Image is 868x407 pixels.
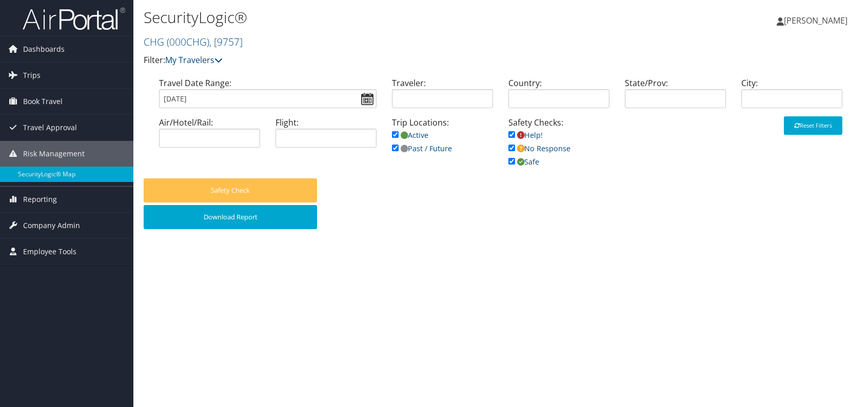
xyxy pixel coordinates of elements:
span: Book Travel [23,89,63,114]
span: ( 000CHG ) [167,35,209,49]
div: Flight: [268,116,384,156]
a: Safe [508,157,539,167]
span: Dashboards [23,36,65,62]
img: airportal-logo.png [23,7,125,31]
h1: SecurityLogic® [144,7,620,28]
span: Reporting [23,187,57,212]
span: Travel Approval [23,115,77,140]
a: My Travelers [165,54,223,66]
a: No Response [508,144,570,153]
div: Travel Date Range: [151,77,384,116]
a: CHG [144,35,243,49]
div: Traveler: [384,77,501,116]
p: Filter: [144,54,620,67]
a: Help! [508,130,543,140]
div: Country: [501,77,617,116]
span: Company Admin [23,213,80,238]
div: Trip Locations: [384,116,501,165]
a: Past / Future [392,144,452,153]
button: Safety Check [144,178,317,202]
div: City: [734,77,850,116]
button: Reset Filters [784,116,842,135]
a: Active [392,130,428,140]
span: [PERSON_NAME] [784,15,847,26]
span: Employee Tools [23,239,76,264]
span: Risk Management [23,141,85,167]
div: Safety Checks: [501,116,617,178]
div: State/Prov: [617,77,734,116]
a: [PERSON_NAME] [777,5,858,36]
div: Air/Hotel/Rail: [151,116,268,156]
span: , [ 9757 ] [209,35,243,49]
button: Download Report [144,205,317,229]
span: Trips [23,63,41,88]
